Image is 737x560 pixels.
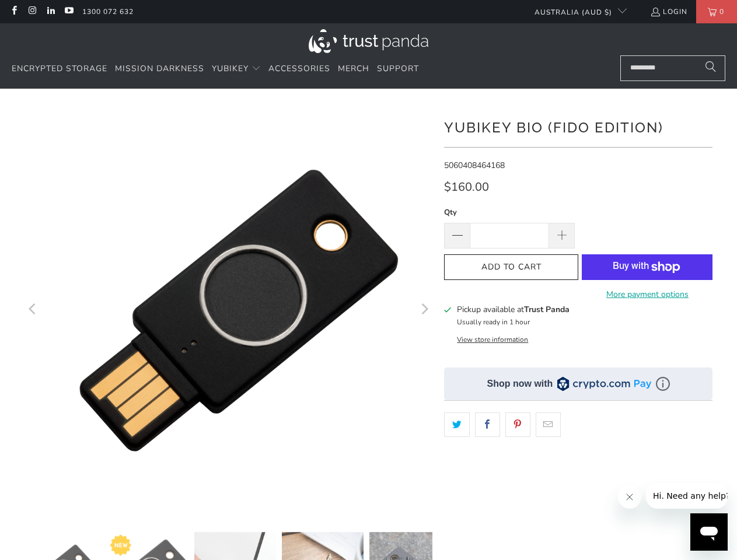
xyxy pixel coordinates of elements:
span: Accessories [268,63,330,74]
span: Hi. Need any help? [7,8,84,17]
a: Share this on Facebook [475,412,500,437]
button: Previous [24,106,43,514]
button: View store information [457,335,528,344]
iframe: Message from company [646,483,728,509]
a: Trust Panda Australia on Instagram [27,7,37,16]
iframe: Close message [618,485,641,509]
span: 5060408464168 [444,160,505,171]
a: YubiKey Bio (FIDO Edition) - Trust Panda [34,106,443,514]
iframe: Reviews Widget [444,457,712,496]
a: Trust Panda Australia on LinkedIn [46,7,55,16]
label: Qty [444,206,575,219]
a: More payment options [582,288,712,301]
h1: YubiKey Bio (FIDO Edition) [444,115,712,138]
a: Accessories [268,55,330,83]
span: Add to Cart [456,262,566,272]
a: Trust Panda Australia on Facebook [9,7,19,16]
img: Trust Panda Australia [309,29,428,53]
a: Trust Panda Australia on YouTube [64,7,74,16]
button: Search [696,55,725,81]
a: Share this on Pinterest [505,412,530,437]
a: 1300 072 632 [82,5,134,18]
button: Add to Cart [444,254,578,281]
small: Usually ready in 1 hour [457,317,530,327]
h3: Pickup available at [457,303,570,316]
span: Support [377,63,419,74]
a: Share this on Twitter [444,412,469,437]
button: Next [414,106,433,514]
span: Merch [338,63,369,74]
span: $160.00 [444,179,489,195]
a: Merch [338,55,369,83]
span: Mission Darkness [115,63,204,74]
span: YubiKey [212,63,249,74]
a: Encrypted Storage [12,55,107,83]
nav: Translation missing: en.navigation.header.main_nav [12,55,419,83]
a: Support [377,55,419,83]
a: Mission Darkness [115,55,204,83]
span: Encrypted Storage [12,63,107,74]
input: Search... [620,55,725,81]
a: Login [650,5,687,18]
summary: YubiKey [212,55,261,83]
iframe: Button to launch messaging window [690,513,728,551]
a: Email this to a friend [536,412,561,437]
div: Shop now with [487,377,553,390]
b: Trust Panda [524,304,570,315]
